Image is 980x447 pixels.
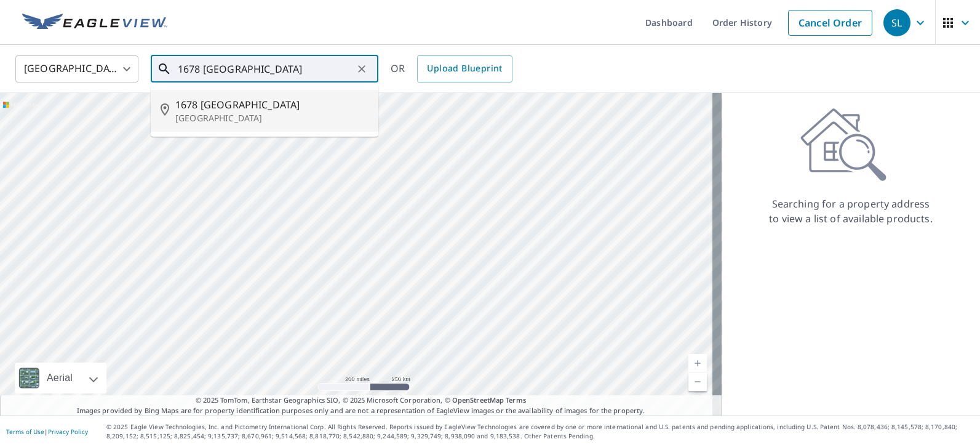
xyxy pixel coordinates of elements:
img: EV Logo [22,14,167,32]
div: OR [391,55,512,83]
a: Current Level 5, Zoom In [688,354,707,372]
p: Searching for a property address to view a list of available products. [768,196,933,226]
a: OpenStreetMap [452,395,504,405]
p: [GEOGRAPHIC_DATA] [175,112,368,124]
div: [GEOGRAPHIC_DATA] [15,52,138,86]
p: © 2025 Eagle View Technologies, Inc. and Pictometry International Corp. All Rights Reserved. Repo... [106,422,974,441]
a: Privacy Policy [48,427,88,436]
button: Clear [353,60,370,78]
a: Current Level 5, Zoom Out [688,372,707,391]
a: Terms of Use [6,427,44,436]
p: | [6,428,88,435]
div: SL [883,9,910,36]
a: Terms [506,395,526,405]
a: Upload Blueprint [417,55,512,83]
a: Cancel Order [788,10,872,36]
input: Search by address or latitude-longitude [178,52,353,86]
span: 1678 [GEOGRAPHIC_DATA] [175,97,368,112]
div: Aerial [43,363,76,393]
span: Upload Blueprint [427,61,502,76]
span: © 2025 TomTom, Earthstar Geographics SIO, © 2025 Microsoft Corporation, © [196,395,526,406]
div: Aerial [15,363,106,393]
